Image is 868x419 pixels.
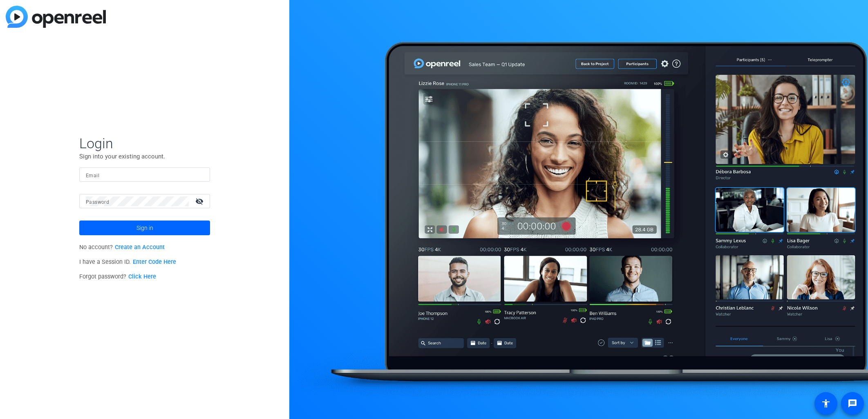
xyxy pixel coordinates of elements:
a: Create an Account [115,244,165,251]
mat-icon: message [848,399,857,408]
button: Sign in [79,221,210,235]
a: Enter Code Here [133,259,176,265]
a: Click Here [128,273,156,280]
span: No account? [79,244,165,251]
input: Enter Email Address [86,170,204,180]
mat-icon: accessibility [821,399,831,408]
mat-icon: visibility_off [190,195,210,207]
p: Sign into your existing account. [79,152,210,161]
mat-label: Email [86,173,99,178]
mat-label: Password [86,199,109,205]
img: blue-gradient.svg [6,6,106,28]
span: Sign in [136,218,153,238]
span: Forgot password? [79,273,156,280]
span: I have a Session ID. [79,259,176,265]
span: Login [79,135,210,152]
